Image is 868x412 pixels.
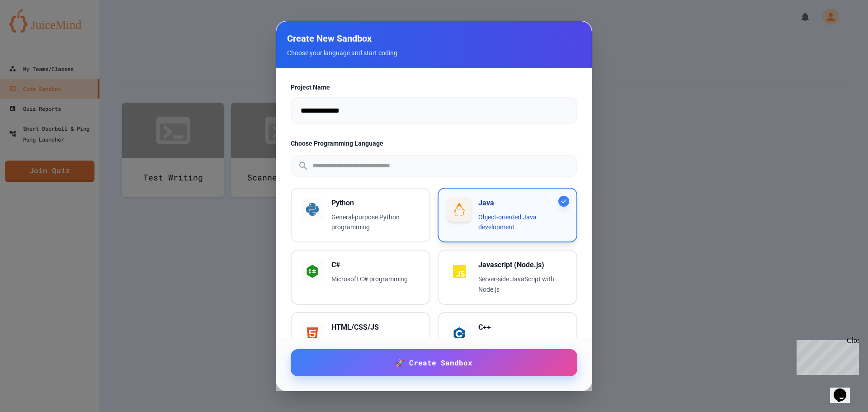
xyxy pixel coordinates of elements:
h3: HTML/CSS/JS [331,322,420,333]
p: High-performance C++ programming [478,336,567,357]
h3: Javascript (Node.js) [478,260,567,270]
iframe: chat widget [793,336,859,375]
iframe: chat widget [830,376,859,403]
h3: Python [331,198,420,208]
label: Choose Programming Language [291,139,577,148]
h2: Create New Sandbox [287,32,581,45]
span: 🚀 Create Sandbox [396,357,472,368]
h3: C++ [478,322,567,333]
label: Project Name [291,83,577,92]
p: Object-oriented Java development [478,212,567,233]
div: Chat with us now!Close [4,4,62,57]
p: Web development with HTML, CSS & JavaScript [331,336,420,357]
p: General-purpose Python programming [331,212,420,233]
p: Server-side JavaScript with Node.js [478,274,567,295]
h3: Java [478,198,567,208]
p: Microsoft C# programming [331,274,420,284]
p: Choose your language and start coding [287,48,581,57]
h3: C# [331,260,420,270]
